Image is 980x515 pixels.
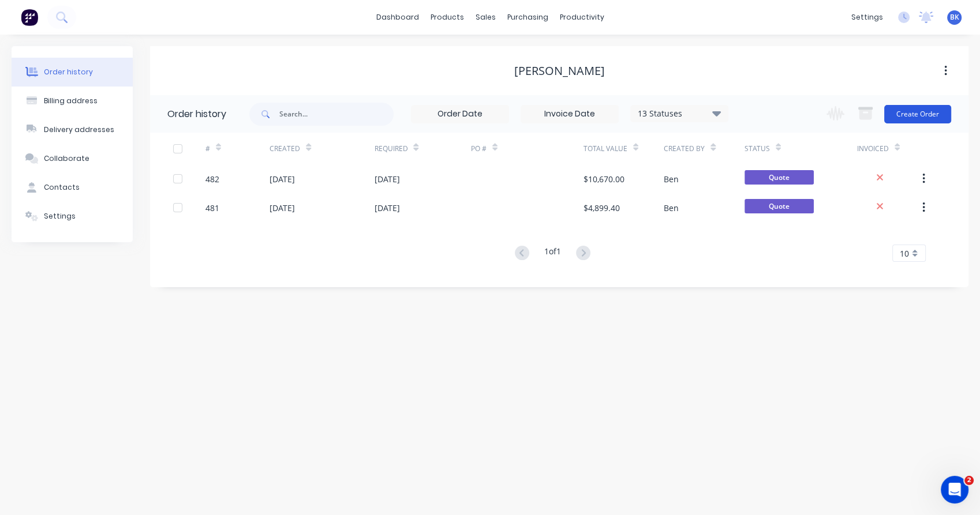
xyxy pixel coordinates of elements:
[44,211,76,221] div: Settings
[12,87,133,115] button: Billing address
[374,144,407,154] div: Required
[664,144,705,154] div: Created By
[583,133,664,164] div: Total Value
[270,173,295,185] div: [DATE]
[44,96,98,106] div: Billing address
[950,12,959,22] span: BK
[44,182,80,193] div: Contacts
[964,476,974,485] span: 2
[205,144,210,154] div: #
[12,144,133,173] button: Collaborate
[44,125,114,135] div: Delivery addresses
[471,133,583,164] div: PO #
[502,9,554,26] div: purchasing
[846,9,889,26] div: settings
[664,173,679,185] div: Ben
[425,9,470,26] div: products
[12,173,133,202] button: Contacts
[857,144,889,154] div: Invoiced
[12,58,133,87] button: Order history
[514,64,605,78] div: [PERSON_NAME]
[857,133,922,164] div: Invoiced
[900,247,909,260] span: 10
[583,144,627,154] div: Total Value
[745,199,814,213] span: Quote
[374,133,470,164] div: Required
[279,103,394,126] input: Search...
[12,202,133,231] button: Settings
[270,144,300,154] div: Created
[664,202,679,214] div: Ben
[374,173,399,185] div: [DATE]
[471,144,487,154] div: PO #
[371,9,425,26] a: dashboard
[205,133,270,164] div: #
[12,115,133,144] button: Delivery addresses
[745,170,814,185] span: Quote
[167,107,226,121] div: Order history
[44,67,93,77] div: Order history
[544,245,561,262] div: 1 of 1
[521,106,618,123] input: Invoice Date
[270,202,295,214] div: [DATE]
[412,106,508,123] input: Order Date
[941,476,968,503] iframe: Intercom live chat
[374,202,399,214] div: [DATE]
[583,173,624,185] div: $10,670.00
[664,133,744,164] div: Created By
[583,202,620,214] div: $4,899.40
[44,153,89,164] div: Collaborate
[745,144,770,154] div: Status
[884,105,951,123] button: Create Order
[470,9,502,26] div: sales
[631,107,728,120] div: 13 Statuses
[21,9,38,26] img: Factory
[270,133,374,164] div: Created
[745,133,857,164] div: Status
[554,9,610,26] div: productivity
[205,202,219,214] div: 481
[205,173,219,185] div: 482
